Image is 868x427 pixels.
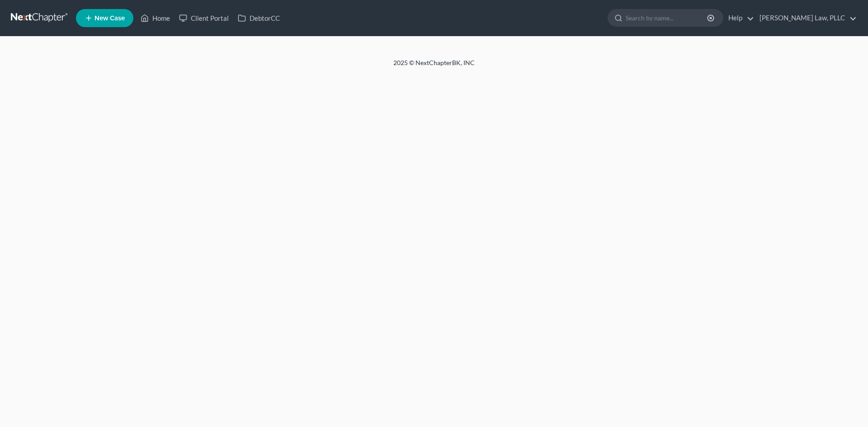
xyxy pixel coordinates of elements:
a: DebtorCC [233,10,284,26]
a: [PERSON_NAME] Law, PLLC [755,10,857,26]
input: Search by name... [626,9,708,26]
a: Client Portal [175,10,233,26]
a: Help [724,10,754,26]
a: Home [136,10,175,26]
div: 2025 © NextChapterBK, INC [176,58,692,75]
span: New Case [94,15,125,22]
